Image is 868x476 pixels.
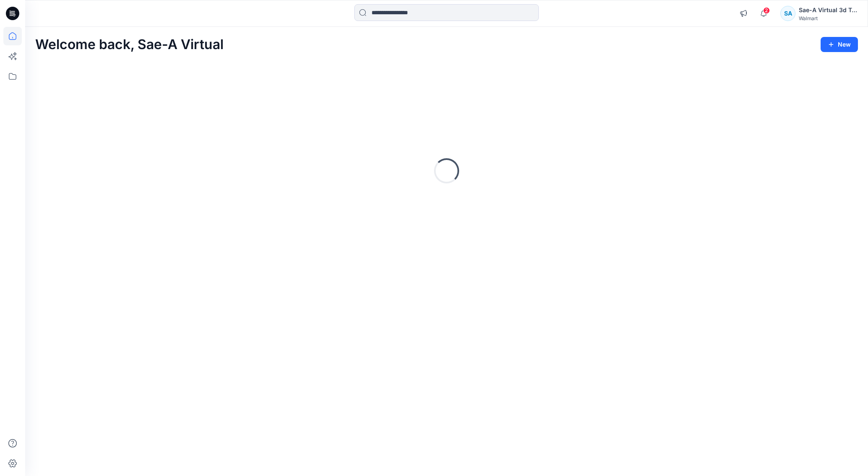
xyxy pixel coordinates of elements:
button: New [821,37,858,52]
h2: Welcome back, Sae-A Virtual [35,37,223,52]
div: Walmart [799,15,858,21]
span: 2 [763,7,770,14]
div: Sae-A Virtual 3d Team [799,5,858,15]
div: SA [780,6,795,21]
